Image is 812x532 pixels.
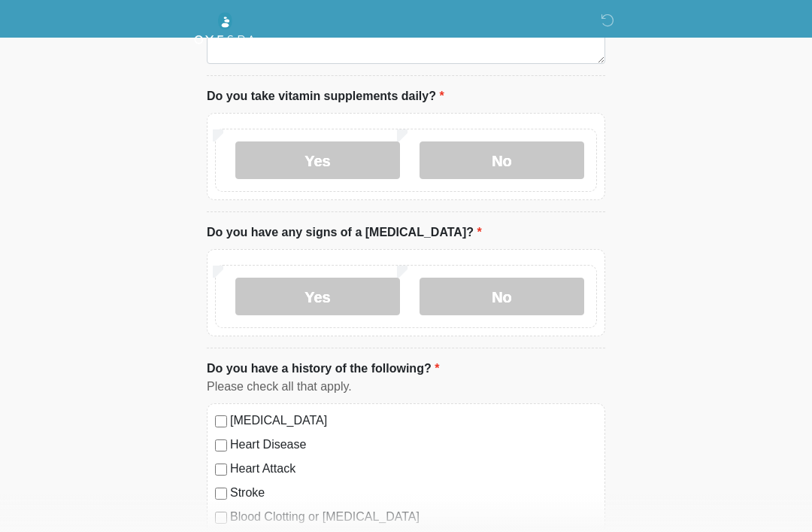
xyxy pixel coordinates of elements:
label: Yes [235,141,400,179]
label: No [420,141,584,179]
label: Stroke [230,484,597,502]
label: Yes [235,278,400,315]
input: Heart Disease [215,439,227,451]
label: Blood Clotting or [MEDICAL_DATA] [230,508,597,526]
label: [MEDICAL_DATA] [230,412,597,430]
label: No [420,278,584,315]
label: Do you take vitamin supplements daily? [207,87,444,105]
input: Heart Attack [215,464,227,476]
img: Oyespa Logo [192,11,258,53]
label: Heart Attack [230,460,597,478]
input: [MEDICAL_DATA] [215,415,227,427]
input: Stroke [215,488,227,500]
div: Please check all that apply. [207,378,605,396]
label: Do you have any signs of a [MEDICAL_DATA]? [207,223,482,242]
label: Do you have a history of the following? [207,360,439,378]
input: Blood Clotting or [MEDICAL_DATA] [215,512,227,524]
label: Heart Disease [230,436,597,454]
